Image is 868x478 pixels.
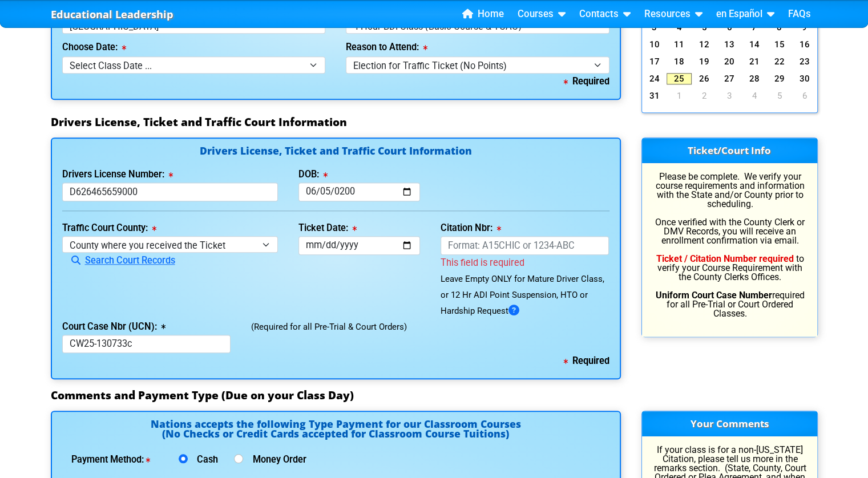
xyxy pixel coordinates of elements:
input: License or Florida ID Card Nbr [62,183,278,201]
h3: Drivers License, Ticket and Traffic Court Information [51,115,818,129]
a: 11 [667,39,692,50]
a: 17 [642,56,667,67]
a: 25 [667,73,692,84]
b: Required [564,355,609,366]
a: Home [458,6,508,23]
a: FAQs [784,6,815,23]
a: 5 [767,90,792,102]
p: Please be complete. We verify your course requirements and information with the State and/or Coun... [652,172,807,318]
a: Courses [513,6,570,23]
b: Ticket / Citation Number required [656,253,794,264]
label: Payment Method: [71,455,163,464]
h4: Drivers License, Ticket and Traffic Court Information [62,146,609,158]
label: Traffic Court County: [62,224,156,233]
a: 14 [742,39,767,50]
b: Uniform Court Case Number [656,290,772,301]
a: 23 [792,56,817,67]
a: 20 [717,56,742,67]
a: 15 [767,39,792,50]
label: Ticket Date: [298,224,357,233]
label: Cash [192,455,223,464]
a: 4 [742,90,767,102]
a: en Español [712,6,779,23]
a: 16 [792,39,817,50]
a: 30 [792,73,817,84]
h3: Ticket/Court Info [642,138,817,163]
b: Required [564,76,609,87]
h3: Your Comments [642,411,817,436]
h3: Comments and Payment Type (Due on your Class Day) [51,388,818,402]
div: Leave Empty ONLY for Mature Driver Class, or 12 Hr ADI Point Suspension, HTO or Hardship Request [441,271,609,319]
a: 29 [767,73,792,84]
label: Drivers License Number: [62,170,173,179]
a: 13 [717,39,742,50]
input: Format: A15CHIC or 1234-ABC [441,236,609,255]
a: 2 [692,90,717,102]
a: 24 [642,73,667,84]
a: Search Court Records [62,255,175,266]
label: Choose Date: [62,43,126,52]
a: 3 [717,90,742,102]
div: This field is required [441,255,609,271]
input: 2024-TR-001234 [62,335,231,354]
a: 21 [742,56,767,67]
a: Educational Leadership [51,5,173,24]
a: 10 [642,39,667,50]
a: 6 [792,90,817,102]
a: 28 [742,73,767,84]
a: 22 [767,56,792,67]
a: Contacts [575,6,635,23]
a: 31 [642,90,667,102]
a: 12 [692,39,717,50]
a: 27 [717,73,742,84]
input: mm/dd/yyyy [298,183,420,201]
label: Court Case Nbr (UCN): [62,322,165,331]
a: 19 [692,56,717,67]
h4: Nations accepts the following Type Payment for our Classroom Courses (No Checks or Credit Cards a... [62,419,609,443]
input: mm/dd/yyyy [298,236,420,255]
a: 18 [667,56,692,67]
label: DOB: [298,170,328,179]
a: 26 [692,73,717,84]
a: 1 [667,90,692,102]
label: Citation Nbr: [441,224,501,233]
label: Money Order [248,455,306,464]
a: Resources [640,6,707,23]
label: Reason to Attend: [346,43,427,52]
div: (Required for all Pre-Trial & Court Orders) [241,319,619,354]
